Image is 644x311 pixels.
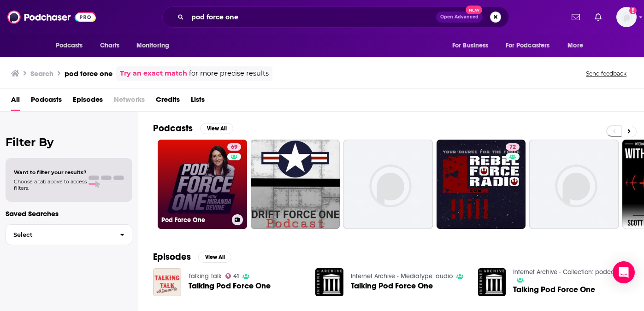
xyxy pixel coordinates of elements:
[114,92,145,111] span: Networks
[158,140,247,229] a: 69Pod Force One
[65,69,112,78] h3: pod force one
[437,140,526,229] a: 72
[567,39,583,52] span: More
[188,10,436,24] input: Search podcasts, credits, & more...
[14,178,87,191] span: Choose a tab above to access filters.
[351,272,453,280] a: Internet Archive - Mediatype: audio
[6,224,132,245] button: Select
[446,37,500,54] button: open menu
[156,92,180,111] a: Credits
[315,268,343,296] img: Talking Pod Force One
[6,232,112,238] span: Select
[153,251,231,263] a: EpisodesView All
[73,92,103,111] a: Episodes
[6,209,132,218] p: Saved Searches
[561,37,595,54] button: open menu
[440,15,479,19] span: Open Advanced
[14,169,87,176] span: Want to filter your results?
[583,70,629,77] button: Send feedback
[513,286,595,293] a: Talking Pod Force One
[506,143,520,151] a: 72
[500,37,563,54] button: open menu
[161,216,228,224] h3: Pod Force One
[513,268,622,276] a: Internet Archive - Collection: podcasts
[616,7,637,27] button: Show profile menu
[153,123,193,134] h2: Podcasts
[616,7,637,27] span: Logged in as teisenbe
[231,143,237,152] span: 69
[153,123,233,134] a: PodcastsView All
[136,39,169,52] span: Monitoring
[153,268,181,296] img: Talking Pod Force One
[30,69,53,78] h3: Search
[6,135,132,149] h2: Filter By
[100,39,120,52] span: Charts
[11,92,20,111] a: All
[436,12,483,23] button: Open AdvancedNew
[56,39,83,52] span: Podcasts
[31,92,62,111] a: Podcasts
[130,37,181,54] button: open menu
[591,9,605,25] a: Show notifications dropdown
[233,274,239,278] span: 41
[189,68,269,79] span: for more precise results
[94,37,125,54] a: Charts
[225,273,239,279] a: 41
[568,9,584,25] a: Show notifications dropdown
[153,251,191,263] h2: Episodes
[191,92,205,111] a: Lists
[506,39,550,52] span: For Podcasters
[466,6,482,14] span: New
[49,37,95,54] button: open menu
[351,282,433,290] a: Talking Pod Force One
[227,143,241,151] a: 69
[478,268,506,296] img: Talking Pod Force One
[120,68,187,79] a: Try an exact match
[509,143,516,152] span: 72
[198,252,231,263] button: View All
[200,123,233,134] button: View All
[162,6,509,28] div: Search podcasts, credits, & more...
[629,7,637,14] svg: Add a profile image
[189,282,271,290] a: Talking Pod Force One
[613,261,635,283] div: Open Intercom Messenger
[189,272,222,280] a: Talking Talk
[616,7,637,27] img: User Profile
[452,39,489,52] span: For Business
[7,8,96,26] img: Podchaser - Follow, Share and Rate Podcasts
